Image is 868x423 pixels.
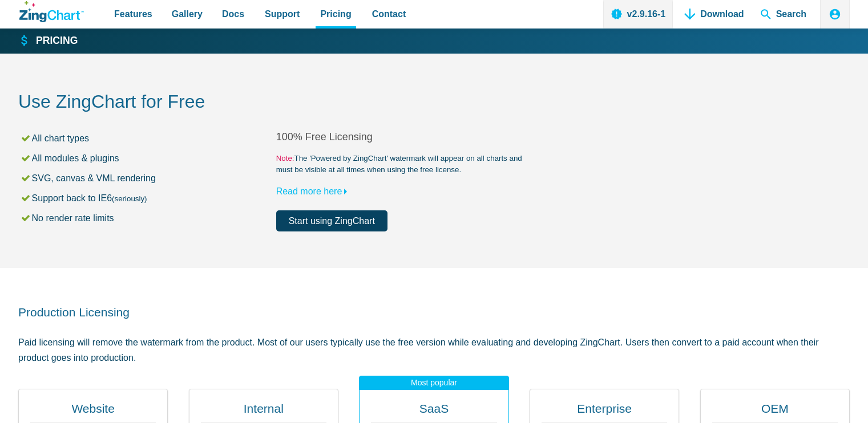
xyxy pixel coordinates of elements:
[276,131,534,144] h2: 100% Free Licensing
[276,186,353,196] a: Read more here
[112,194,147,203] small: (seriously)
[36,36,78,46] strong: Pricing
[19,1,84,22] a: ZingChart Logo. Click to return to the homepage
[20,131,276,146] li: All chart types
[20,190,276,206] li: Support back to IE6
[201,401,326,422] h2: Internal
[18,304,850,320] h2: Production Licensing
[172,6,203,22] span: Gallery
[18,335,850,365] p: Paid licensing will remove the watermark from the product. Most of our users typically use the fr...
[19,34,78,48] a: Pricing
[372,6,406,22] span: Contact
[18,90,850,116] h2: Use ZingChart for Free
[712,401,838,422] h2: OEM
[30,401,156,422] h2: Website
[320,6,351,22] span: Pricing
[265,6,300,22] span: Support
[542,401,667,422] h2: Enterprise
[276,210,387,231] a: Start using ZingChart
[20,170,276,186] li: SVG, canvas & VML rendering
[276,154,294,162] span: Note:
[114,6,152,22] span: Features
[276,153,534,176] small: The 'Powered by ZingChart' watermark will appear on all charts and must be visible at all times w...
[222,6,244,22] span: Docs
[371,401,496,422] h2: SaaS
[20,151,276,166] li: All modules & plugins
[20,210,276,226] li: No render rate limits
